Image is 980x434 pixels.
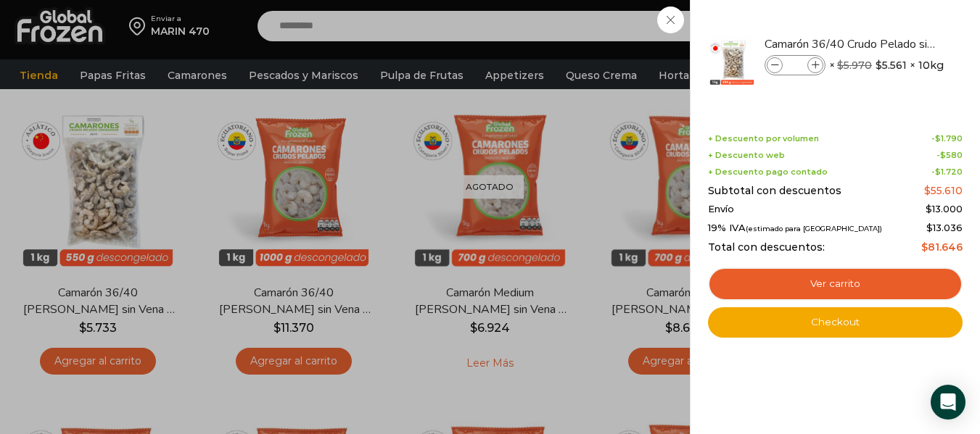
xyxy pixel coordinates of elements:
bdi: 1.720 [935,167,963,177]
span: - [936,151,963,160]
bdi: 13.000 [926,203,963,214]
span: + Descuento web [708,151,785,160]
span: $ [876,58,882,72]
bdi: 580 [940,150,963,160]
bdi: 5.970 [837,59,872,72]
span: Envío [708,204,734,215]
bdi: 81.646 [921,241,963,254]
span: $ [924,184,931,197]
input: Product quantity [784,57,806,73]
span: $ [921,241,928,254]
span: Subtotal con descuentos [708,185,841,197]
span: $ [935,167,941,177]
a: Ver carrito [708,267,963,301]
a: Checkout [708,307,963,338]
span: + Descuento por volumen [708,134,819,143]
span: $ [926,222,933,233]
bdi: 1.790 [935,133,963,143]
a: Camarón 36/40 Crudo Pelado sin Vena - Bronze - Caja 10 kg [765,36,937,52]
span: $ [940,150,946,160]
span: × × 10kg [829,55,944,75]
span: 19% IVA [708,222,882,234]
small: (estimado para [GEOGRAPHIC_DATA]) [746,225,882,233]
span: Total con descuentos: [708,241,825,254]
bdi: 5.561 [876,58,907,72]
div: Open Intercom Messenger [931,385,965,420]
span: - [931,167,963,177]
span: - [931,134,963,143]
span: + Descuento pago contado [708,167,828,177]
span: $ [926,203,932,214]
span: $ [837,59,844,72]
bdi: 55.610 [924,184,963,197]
span: $ [935,133,941,143]
span: 13.036 [926,222,963,233]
